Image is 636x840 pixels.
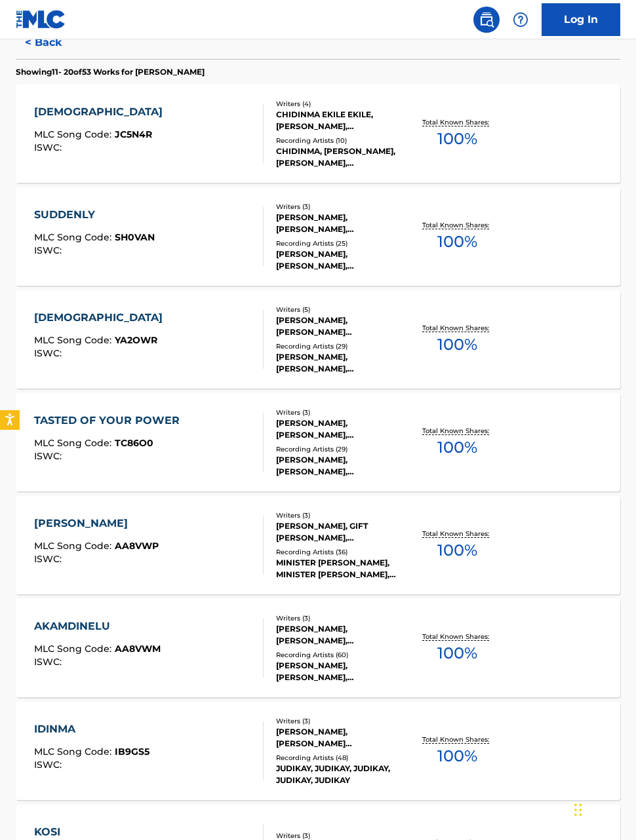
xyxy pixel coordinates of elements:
[34,619,161,634] div: AKAMDINELU
[276,650,407,660] div: Recording Artists ( 60 )
[437,744,477,768] span: 100 %
[422,735,492,744] p: Total Known Shares:
[34,334,115,346] span: MLC Song Code :
[276,454,407,478] div: [PERSON_NAME], [PERSON_NAME], [PERSON_NAME], [PERSON_NAME], [PERSON_NAME]
[276,763,407,786] div: JUDIKAY, JUDIKAY, JUDIKAY, JUDIKAY, JUDIKAY
[542,3,620,36] a: Log In
[276,753,407,763] div: Recording Artists ( 48 )
[276,351,407,375] div: [PERSON_NAME], [PERSON_NAME], [PERSON_NAME], [PERSON_NAME], [PERSON_NAME]
[437,436,477,459] span: 100 %
[115,540,159,552] span: AA8VWP
[34,413,186,429] div: TASTED OF YOUR POWER
[570,777,636,840] iframe: Chat Widget
[34,142,65,153] span: ISWC :
[34,244,65,256] span: ISWC :
[276,623,407,647] div: [PERSON_NAME], [PERSON_NAME], [PERSON_NAME]
[16,599,620,697] a: AKAMDINELUMLC Song Code:AA8VWMISWC:Writers (3)[PERSON_NAME], [PERSON_NAME], [PERSON_NAME]Recordin...
[437,127,477,151] span: 100 %
[437,641,477,665] span: 100 %
[276,510,407,520] div: Writers ( 3 )
[16,496,620,594] a: [PERSON_NAME]MLC Song Code:AA8VWPISWC:Writers (3)[PERSON_NAME], GIFT [PERSON_NAME], [PERSON_NAME]...
[422,529,492,539] p: Total Known Shares:
[276,202,407,212] div: Writers ( 3 )
[276,212,407,235] div: [PERSON_NAME], [PERSON_NAME], [PERSON_NAME]
[16,187,620,286] a: SUDDENLYMLC Song Code:SH0VANISWC:Writers (3)[PERSON_NAME], [PERSON_NAME], [PERSON_NAME]Recording ...
[276,248,407,272] div: [PERSON_NAME], [PERSON_NAME], [PERSON_NAME], [PERSON_NAME], [PERSON_NAME]
[276,417,407,441] div: [PERSON_NAME], [PERSON_NAME], [PERSON_NAME]
[34,824,149,840] div: KOSI
[276,239,407,248] div: Recording Artists ( 25 )
[115,334,157,346] span: YA2OWR
[34,759,65,771] span: ISWC :
[473,7,500,33] a: Public Search
[34,347,65,359] span: ISWC :
[276,136,407,145] div: Recording Artists ( 10 )
[16,10,66,29] img: MLC Logo
[34,450,65,462] span: ISWC :
[276,408,407,417] div: Writers ( 3 )
[34,310,169,326] div: [DEMOGRAPHIC_DATA]
[276,660,407,683] div: [PERSON_NAME], [PERSON_NAME], [PERSON_NAME], [PERSON_NAME], [PERSON_NAME]
[276,145,407,169] div: CHIDINMA, [PERSON_NAME], [PERSON_NAME], [PERSON_NAME], CHIDINMA
[276,613,407,623] div: Writers ( 3 )
[34,540,115,552] span: MLC Song Code :
[437,230,477,254] span: 100 %
[437,333,477,356] span: 100 %
[34,231,115,243] span: MLC Song Code :
[34,437,115,449] span: MLC Song Code :
[422,117,492,127] p: Total Known Shares:
[16,26,94,59] button: < Back
[34,721,149,737] div: IDINMA
[507,7,534,33] div: Help
[422,632,492,641] p: Total Known Shares:
[513,12,528,28] img: help
[16,85,620,183] a: [DEMOGRAPHIC_DATA]MLC Song Code:JC5N4RISWC:Writers (4)CHIDINMA EKILE EKILE, [PERSON_NAME], [PERSO...
[34,207,155,223] div: SUDDENLY
[276,716,407,726] div: Writers ( 3 )
[34,746,115,757] span: MLC Song Code :
[276,99,407,109] div: Writers ( 4 )
[422,323,492,333] p: Total Known Shares:
[276,315,407,338] div: [PERSON_NAME], [PERSON_NAME] ANUOLUWAPO [PERSON_NAME], [PERSON_NAME], [PERSON_NAME]
[16,290,620,389] a: [DEMOGRAPHIC_DATA]MLC Song Code:YA2OWRISWC:Writers (5)[PERSON_NAME], [PERSON_NAME] ANUOLUWAPO [PE...
[276,547,407,557] div: Recording Artists ( 36 )
[115,746,149,757] span: IB9GS5
[34,104,169,120] div: [DEMOGRAPHIC_DATA]
[574,790,582,830] div: Drag
[34,516,159,531] div: [PERSON_NAME]
[16,702,620,800] a: IDINMAMLC Song Code:IB9GS5ISWC:Writers (3)[PERSON_NAME], [PERSON_NAME] [PERSON_NAME]Recording Art...
[16,393,620,491] a: TASTED OF YOUR POWERMLC Song Code:TC86O0ISWC:Writers (3)[PERSON_NAME], [PERSON_NAME], [PERSON_NAM...
[276,557,407,581] div: MINISTER [PERSON_NAME], MINISTER [PERSON_NAME], MINISTER GUC, MINISTER [PERSON_NAME], MINISTER [P...
[115,643,161,655] span: AA8VWM
[34,656,65,668] span: ISWC :
[276,726,407,750] div: [PERSON_NAME], [PERSON_NAME] [PERSON_NAME]
[16,66,205,78] p: Showing 11 - 20 of 53 Works for [PERSON_NAME]
[276,520,407,544] div: [PERSON_NAME], GIFT [PERSON_NAME], [PERSON_NAME]
[115,128,152,140] span: JC5N4R
[115,231,155,243] span: SH0VAN
[34,643,115,655] span: MLC Song Code :
[422,220,492,230] p: Total Known Shares:
[479,12,494,28] img: search
[276,109,407,132] div: CHIDINMA EKILE EKILE, [PERSON_NAME], [PERSON_NAME], [PERSON_NAME]
[437,539,477,562] span: 100 %
[34,553,65,565] span: ISWC :
[115,437,153,449] span: TC86O0
[276,444,407,454] div: Recording Artists ( 29 )
[276,305,407,315] div: Writers ( 5 )
[34,128,115,140] span: MLC Song Code :
[276,341,407,351] div: Recording Artists ( 29 )
[422,426,492,436] p: Total Known Shares:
